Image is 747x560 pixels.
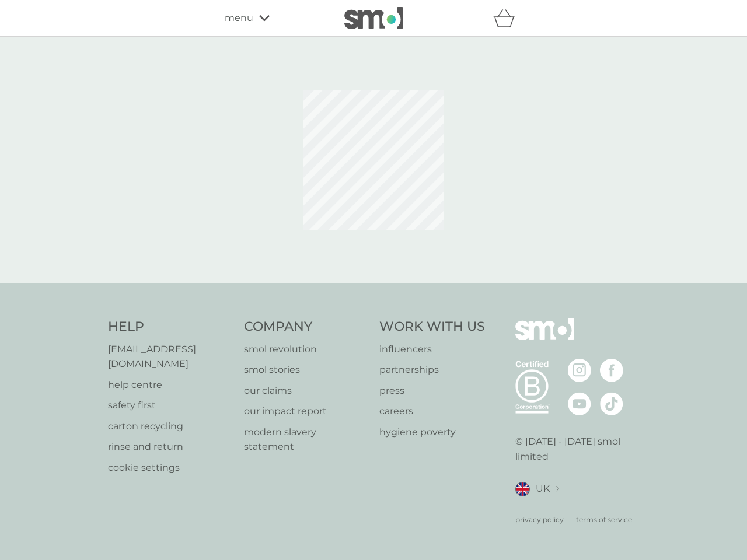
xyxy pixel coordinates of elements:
span: UK [536,481,550,496]
a: privacy policy [515,514,564,525]
a: [EMAIL_ADDRESS][DOMAIN_NAME] [108,342,232,372]
a: smol revolution [244,342,368,357]
a: our claims [244,383,368,398]
img: UK flag [515,482,530,496]
div: basket [493,6,522,30]
a: careers [379,404,485,419]
img: visit the smol Facebook page [600,359,623,382]
a: press [379,383,485,398]
img: smol [344,7,403,29]
p: © [DATE] - [DATE] smol limited [515,434,640,464]
a: hygiene poverty [379,425,485,440]
img: visit the smol Tiktok page [600,392,623,415]
a: carton recycling [108,419,232,434]
a: cookie settings [108,460,232,475]
a: terms of service [576,514,632,525]
a: smol stories [244,362,368,377]
span: menu [225,10,253,26]
a: safety first [108,398,232,413]
h4: Company [244,318,368,336]
a: rinse and return [108,439,232,454]
img: visit the smol Instagram page [568,359,591,382]
h4: Work With Us [379,318,485,336]
h4: Help [108,318,232,336]
img: visit the smol Youtube page [568,392,591,415]
img: select a new location [556,486,559,492]
a: influencers [379,342,485,357]
a: partnerships [379,362,485,377]
img: smol [515,318,574,358]
a: our impact report [244,404,368,419]
a: modern slavery statement [244,425,368,454]
a: help centre [108,377,232,393]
